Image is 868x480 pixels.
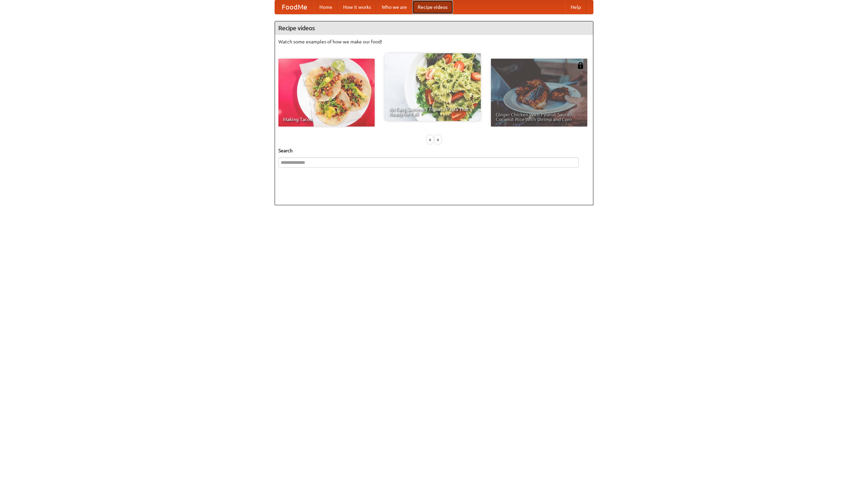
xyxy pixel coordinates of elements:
h4: Recipe videos [275,21,593,35]
a: FoodMe [275,0,314,14]
a: Home [314,0,338,14]
a: Recipe videos [412,0,453,14]
div: » [435,135,441,144]
p: Watch some examples of how we make our food! [278,38,590,45]
a: Who we are [376,0,412,14]
span: An Easy, Summery Tomato Pasta That's Ready for Fall [389,107,476,116]
a: An Easy, Summery Tomato Pasta That's Ready for Fall [384,53,481,121]
a: Help [565,0,586,14]
h5: Search [278,147,590,154]
a: Making Tacos [278,59,375,127]
a: How it works [338,0,376,14]
img: 483408.png [577,62,584,69]
div: « [427,135,433,144]
span: Making Tacos [283,117,370,122]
